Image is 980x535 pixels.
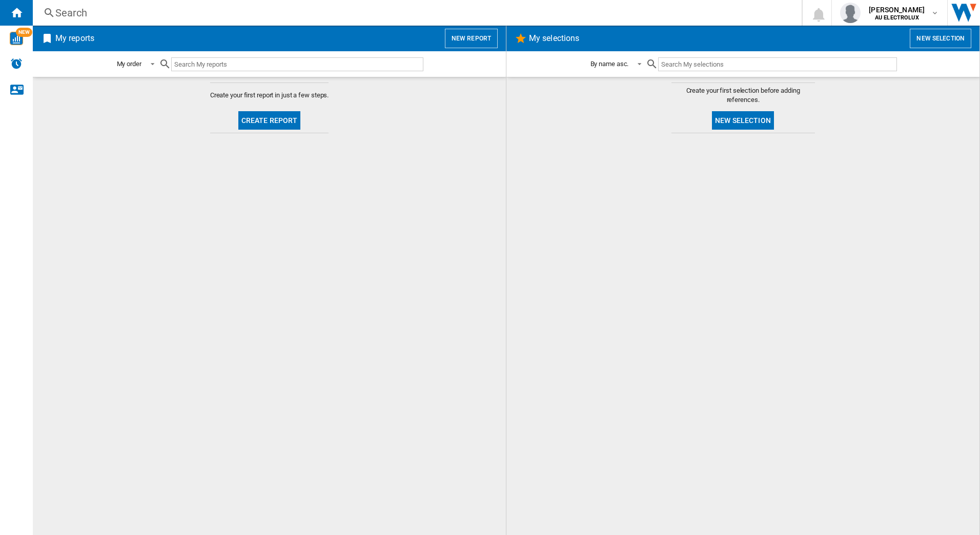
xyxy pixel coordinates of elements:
img: profile.jpg [840,3,861,23]
span: NEW [16,28,32,37]
b: AU ELECTROLUX [875,14,919,21]
div: My order [117,60,141,68]
input: Search My selections [658,57,896,71]
button: New report [445,29,498,48]
button: Create report [238,111,301,130]
img: wise-card.svg [10,32,23,45]
span: Create your first report in just a few steps. [210,91,329,100]
span: [PERSON_NAME] [869,5,925,15]
span: Create your first selection before adding references. [671,86,815,105]
button: New selection [712,111,774,130]
div: Search [55,6,775,20]
h2: My selections [527,29,581,48]
h2: My reports [53,29,96,48]
img: alerts-logo.svg [10,57,23,70]
button: New selection [910,29,971,48]
input: Search My reports [171,57,423,71]
div: By name asc. [590,60,629,68]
